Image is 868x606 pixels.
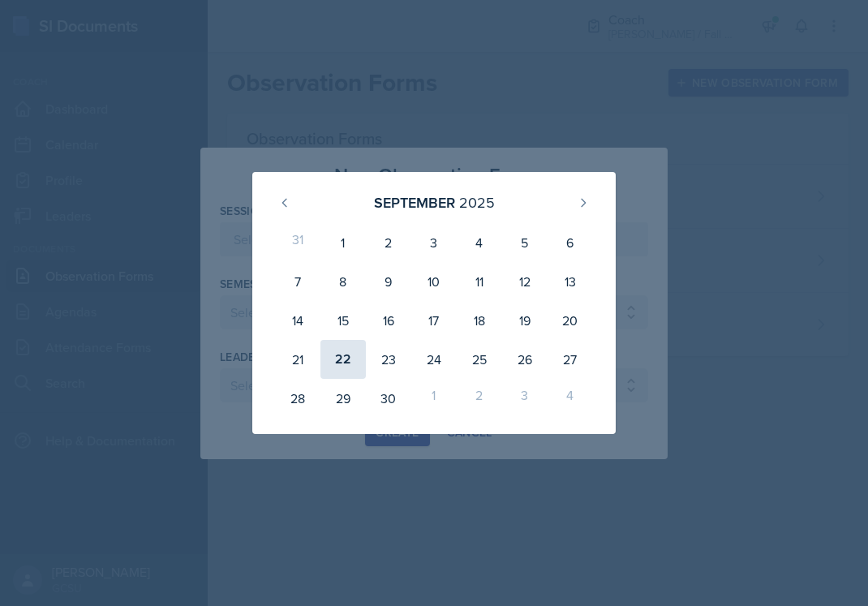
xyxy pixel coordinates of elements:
[275,340,320,379] div: 21
[366,301,411,340] div: 16
[502,340,548,379] div: 26
[275,262,320,301] div: 7
[411,340,457,379] div: 24
[502,301,548,340] div: 19
[320,379,366,418] div: 29
[320,223,366,262] div: 1
[459,191,495,213] div: 2025
[366,262,411,301] div: 9
[366,340,411,379] div: 23
[457,223,502,262] div: 4
[411,301,457,340] div: 17
[320,262,366,301] div: 8
[548,223,593,262] div: 6
[502,223,548,262] div: 5
[366,223,411,262] div: 2
[411,223,457,262] div: 3
[548,340,593,379] div: 27
[411,262,457,301] div: 10
[457,379,502,418] div: 2
[548,379,593,418] div: 4
[502,262,548,301] div: 12
[320,301,366,340] div: 15
[275,301,320,340] div: 14
[457,301,502,340] div: 18
[374,191,455,213] div: September
[275,223,320,262] div: 31
[320,340,366,379] div: 22
[457,262,502,301] div: 11
[457,340,502,379] div: 25
[548,262,593,301] div: 13
[548,301,593,340] div: 20
[411,379,457,418] div: 1
[366,379,411,418] div: 30
[275,379,320,418] div: 28
[502,379,548,418] div: 3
